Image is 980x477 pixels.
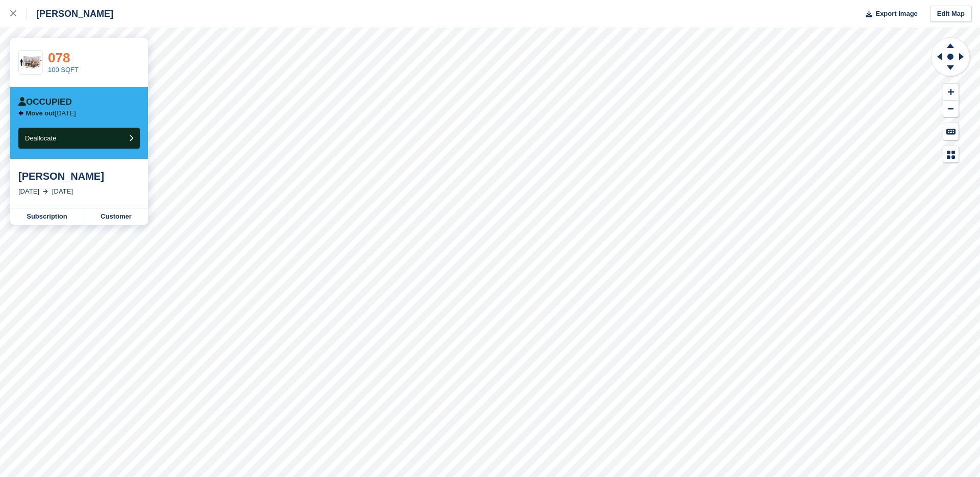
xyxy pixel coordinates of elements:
[930,6,972,22] a: Edit Map
[943,101,959,117] button: Zoom Out
[48,50,70,65] a: 078
[84,208,148,225] a: Customer
[19,54,42,71] img: 100-sqft-unit%20(1).jpg
[943,123,959,140] button: Keyboard Shortcuts
[27,8,113,20] div: [PERSON_NAME]
[18,128,140,149] button: Deallocate
[860,6,918,22] button: Export Image
[52,186,73,197] div: [DATE]
[875,9,917,19] span: Export Image
[26,109,76,117] p: [DATE]
[25,134,56,142] span: Deallocate
[18,170,140,182] div: [PERSON_NAME]
[943,84,959,101] button: Zoom In
[18,97,72,107] div: Occupied
[43,189,48,194] img: arrow-right-light-icn-cde0832a797a2874e46488d9cf13f60e5c3a73dbe684e267c42b8395dfbc2abf.svg
[48,66,79,74] a: 100 SQFT
[18,186,39,197] div: [DATE]
[18,110,23,116] img: arrow-left-icn-90495f2de72eb5bd0bd1c3c35deca35cc13f817d75bef06ecd7c0b315636ce7e.svg
[10,208,84,225] a: Subscription
[26,109,55,117] span: Move out
[943,146,959,163] button: Map Legend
